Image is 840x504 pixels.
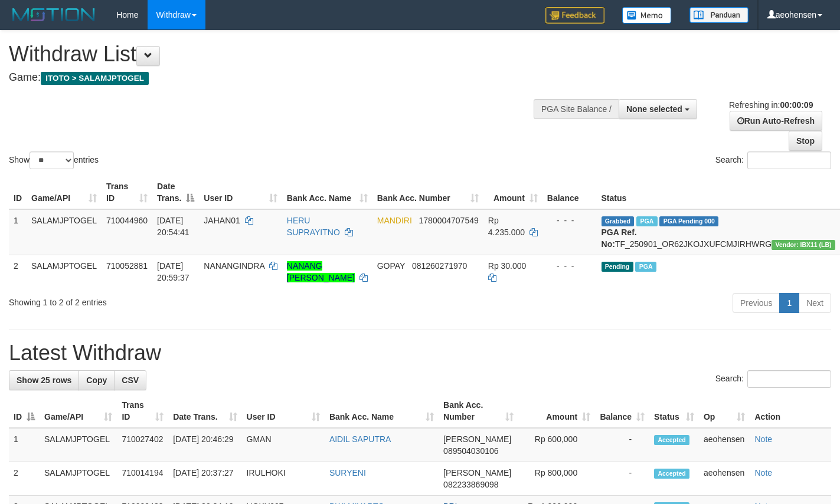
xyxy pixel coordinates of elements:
[780,100,813,110] strong: 00:00:09
[377,216,412,225] span: MANDIRI
[518,394,595,428] th: Amount: activate to sort column ascending
[329,468,366,477] a: SURYENI
[287,216,340,237] a: HERU SUPRAYITNO
[602,228,637,249] b: PGA Ref. No:
[242,394,325,428] th: User ID: activate to sort column ascending
[443,468,511,477] span: [PERSON_NAME]
[750,394,831,428] th: Action
[542,176,597,209] th: Balance
[27,176,102,209] th: Game/API: activate to sort column ascending
[117,428,168,462] td: 710027402
[40,462,117,496] td: SALAMJPTOGEL
[518,462,595,496] td: Rp 800,000
[9,341,831,365] h1: Latest Withdraw
[729,100,813,110] span: Refreshing in:
[635,262,656,272] span: Marked by aeoameng
[622,7,672,24] img: Button%20Memo.svg
[102,176,152,209] th: Trans ID: activate to sort column ascending
[488,261,527,271] span: Rp 30.000
[9,176,27,209] th: ID
[654,435,689,445] span: Accepted
[117,462,168,496] td: 710014194
[534,99,619,119] div: PGA Site Balance /
[626,104,682,114] span: None selected
[9,6,99,24] img: MOTION_logo.png
[689,7,749,23] img: panduan.png
[659,216,718,226] span: PGA Pending
[419,216,479,225] span: Copy 1780004707549 to clipboard
[377,261,405,271] span: GOPAY
[699,462,750,496] td: aeohensen
[654,469,689,479] span: Accepted
[636,216,657,226] span: Marked by aeoameng
[329,434,391,444] a: AIDIL SAPUTRA
[282,176,372,209] th: Bank Acc. Name: activate to sort column ascending
[772,240,835,250] span: Vendor URL: https://dashboard.q2checkout.com/secure
[204,261,264,271] span: NANANGINDRA
[9,209,27,255] td: 1
[733,293,780,313] a: Previous
[547,260,592,272] div: - - -
[242,428,325,462] td: GMAN
[168,462,241,496] td: [DATE] 20:37:27
[199,176,282,209] th: User ID: activate to sort column ascending
[595,462,649,496] td: -
[27,209,102,255] td: SALAMJPTOGEL
[9,42,548,66] h1: Withdraw List
[597,209,840,255] td: TF_250901_OR62JKOJXUFCMJIRHWRG
[619,99,697,119] button: None selected
[242,462,325,496] td: IRULHOKI
[9,151,99,169] label: Show entries
[9,394,40,428] th: ID: activate to sort column descending
[40,428,117,462] td: SALAMJPTOGEL
[483,176,542,209] th: Amount: activate to sort column ascending
[754,434,772,444] a: Note
[412,261,467,271] span: Copy 081260271970 to clipboard
[443,446,498,456] span: Copy 089504030106 to clipboard
[597,176,840,209] th: Status
[86,375,107,385] span: Copy
[152,176,199,209] th: Date Trans.: activate to sort column descending
[27,255,102,288] td: SALAMJPTOGEL
[699,428,750,462] td: aeohensen
[779,293,799,313] a: 1
[715,370,831,388] label: Search:
[41,72,149,85] span: ITOTO > SALAMJPTOGEL
[17,375,71,385] span: Show 25 rows
[595,428,649,462] td: -
[443,434,511,444] span: [PERSON_NAME]
[443,480,498,489] span: Copy 082233869098 to clipboard
[649,394,699,428] th: Status: activate to sort column ascending
[9,370,79,390] a: Show 25 rows
[799,293,831,313] a: Next
[9,72,548,84] h4: Game:
[518,428,595,462] td: Rp 600,000
[545,7,604,24] img: Feedback.jpg
[9,292,341,308] div: Showing 1 to 2 of 2 entries
[168,394,241,428] th: Date Trans.: activate to sort column ascending
[715,151,831,169] label: Search:
[595,394,649,428] th: Balance: activate to sort column ascending
[114,370,146,390] a: CSV
[30,151,74,169] select: Showentries
[106,216,148,225] span: 710044960
[789,131,822,151] a: Stop
[157,261,189,282] span: [DATE] 20:59:37
[9,255,27,288] td: 2
[699,394,750,428] th: Op: activate to sort column ascending
[168,428,241,462] td: [DATE] 20:46:29
[79,370,115,390] a: Copy
[747,370,831,388] input: Search:
[439,394,518,428] th: Bank Acc. Number: activate to sort column ascending
[117,394,168,428] th: Trans ID: activate to sort column ascending
[372,176,483,209] th: Bank Acc. Number: activate to sort column ascending
[747,151,831,169] input: Search:
[325,394,439,428] th: Bank Acc. Name: activate to sort column ascending
[602,262,633,272] span: Pending
[122,375,139,385] span: CSV
[9,428,40,462] td: 1
[488,216,525,237] span: Rp 4.235.000
[754,468,772,477] a: Note
[106,261,148,271] span: 710052881
[40,394,117,428] th: Game/API: activate to sort column ascending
